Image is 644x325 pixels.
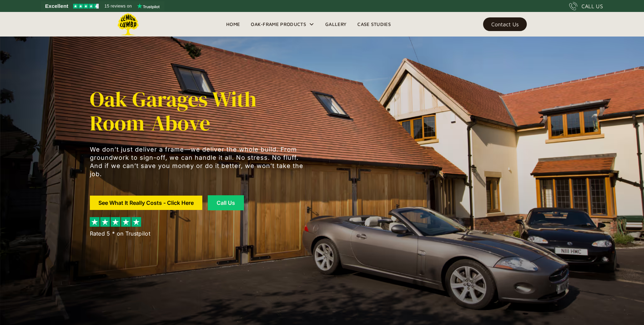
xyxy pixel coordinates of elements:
[41,1,164,11] a: See Lemon Lumba reviews on Trustpilot
[105,2,132,10] span: 15 reviews on
[491,22,519,27] div: Contact Us
[569,2,603,10] a: CALL US
[251,20,306,28] div: Oak-Frame Products
[90,145,309,178] p: We don’t just deliver a frame—we deliver the whole build. From groundwork to sign-off, we can han...
[73,4,99,9] img: Trustpilot 4.5 stars
[45,2,68,10] span: Excellent
[581,2,603,10] div: CALL US
[320,19,352,29] a: Gallery
[221,19,245,29] a: Home
[90,196,202,210] a: See What It Really Costs - Click Here
[483,17,527,31] a: Contact Us
[90,229,150,238] div: Rated 5 * on Trustpilot
[208,195,244,210] a: Call Us
[216,200,235,206] div: Call Us
[352,19,396,29] a: Case Studies
[137,3,160,9] img: Trustpilot logo
[90,87,309,135] h1: Oak Garages with Room-Above
[245,12,320,37] div: Oak-Frame Products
